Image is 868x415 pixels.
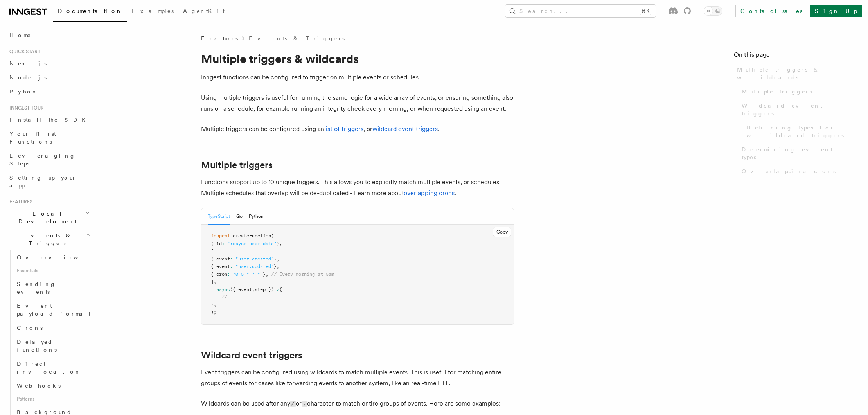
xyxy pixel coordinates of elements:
a: Install the SDK [6,113,92,127]
h4: On this page [734,50,852,63]
a: Your first Functions [6,127,92,149]
p: Multiple triggers can be configured using an , or . [201,124,514,135]
span: { id [211,241,222,246]
span: Features [201,34,238,42]
a: Wildcard event triggers [201,350,302,361]
a: Multiple triggers & wildcards [734,63,852,84]
span: , [277,264,279,269]
a: Sending events [14,277,92,299]
span: Multiple triggers [742,88,812,95]
span: Event payload format [17,303,90,317]
span: { cron [211,271,227,277]
span: ); [211,309,216,315]
span: , [277,256,279,262]
span: Inngest tour [6,105,44,111]
button: TypeScript [208,208,230,225]
a: Setting up your app [6,171,92,192]
span: Install the SDK [9,117,90,123]
span: Examples [132,8,174,14]
h1: Multiple triggers & wildcards [201,52,514,66]
span: Defining types for wildcard triggers [746,124,852,139]
span: ( [271,233,274,239]
span: // ... [222,294,238,300]
span: Sending events [17,281,56,295]
span: } [274,256,277,262]
span: Delayed functions [17,339,57,353]
span: Overlapping crons [742,167,836,175]
a: Node.js [6,70,92,84]
span: } [277,241,279,246]
a: Webhooks [14,379,92,393]
span: Essentials [14,264,92,277]
a: Next.js [6,56,92,70]
a: wildcard event triggers [372,125,438,133]
span: ] [211,279,214,284]
button: Copy [493,227,511,237]
span: Webhooks [17,383,61,389]
span: "user.created" [235,256,274,262]
span: { [279,287,282,292]
a: Crons [14,321,92,335]
span: Home [9,31,31,39]
span: Crons [17,325,43,331]
span: Leveraging Steps [9,153,75,167]
button: Go [236,208,243,225]
span: "resync-user-data" [227,241,277,246]
a: Python [6,84,92,99]
button: Toggle dark mode [704,6,722,16]
span: Node.js [9,74,47,81]
span: "user.updated" [235,264,274,269]
span: , [252,287,255,292]
a: Direct invocation [14,357,92,379]
span: , [266,271,268,277]
span: } [274,264,277,269]
span: AgentKit [183,8,225,14]
span: step }) [255,287,274,292]
span: Multiple triggers & wildcards [737,66,852,81]
a: Documentation [53,2,127,22]
span: Patterns [14,393,92,405]
span: , [214,302,216,307]
span: Events & Triggers [6,232,85,247]
span: Determining event types [742,146,852,161]
span: , [214,279,216,284]
span: Documentation [58,8,122,14]
span: => [274,287,279,292]
span: Direct invocation [17,361,81,375]
a: Multiple triggers [201,160,273,171]
span: } [211,302,214,307]
button: Events & Triggers [6,228,92,250]
p: Wildcards can be used after any or character to match entire groups of events. Here are some exam... [201,398,514,410]
span: : [222,241,225,246]
a: Examples [127,2,178,21]
p: Inngest functions can be configured to trigger on multiple events or schedules. [201,72,514,83]
kbd: ⌘K [640,7,651,15]
a: Leveraging Steps [6,149,92,171]
span: Features [6,199,32,205]
span: { event [211,264,230,269]
a: list of triggers [324,125,363,133]
span: , [279,241,282,246]
span: : [227,271,230,277]
a: AgentKit [178,2,229,21]
a: Overview [14,250,92,264]
span: } [263,271,266,277]
span: Your first Functions [9,131,56,145]
a: Contact sales [735,5,807,17]
a: Overlapping crons [739,164,852,178]
a: Determining event types [739,142,852,164]
span: { event [211,256,230,262]
a: Multiple triggers [739,84,852,99]
span: Quick start [6,49,40,55]
span: // Every morning at 5am [271,271,334,277]
span: Local Development [6,210,85,225]
a: Wildcard event triggers [739,99,852,120]
span: Next.js [9,60,47,66]
span: : [230,264,233,269]
button: Python [249,208,264,225]
span: async [216,287,230,292]
code: . [302,401,307,407]
span: inngest [211,233,230,239]
span: Wildcard event triggers [742,102,852,117]
p: Using multiple triggers is useful for running the same logic for a wide array of events, or ensur... [201,92,514,114]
